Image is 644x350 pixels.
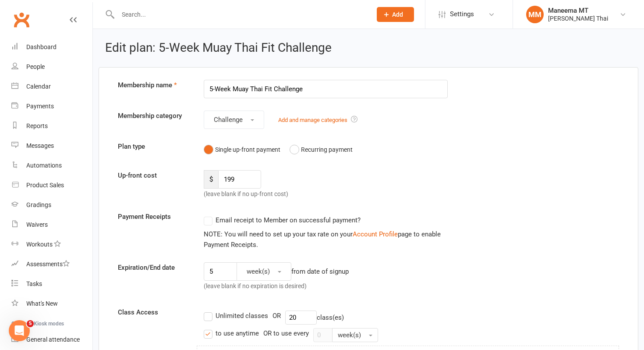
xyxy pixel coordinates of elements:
[204,229,448,250] div: NOTE: You will need to set up your tax rate on your page to enable Payment Receipts.
[111,141,197,152] label: Plan type
[11,77,92,96] a: Calendar
[548,7,608,14] div: Maneema MT
[26,103,54,110] div: Payments
[263,328,309,339] div: OR to use every
[272,311,281,321] div: OR
[26,63,45,70] div: People
[26,182,64,189] div: Product Sales
[26,336,80,343] div: General attendance
[11,9,32,31] a: Clubworx
[26,43,57,50] div: Dashboard
[204,111,264,129] button: Challenge
[204,190,288,197] span: (leave blank if no up-front cost)
[214,116,243,124] span: Challenge
[11,175,92,195] a: Product Sales
[11,136,92,156] a: Messages
[450,4,474,24] span: Settings
[216,328,259,337] div: to use anytime
[26,241,53,248] div: Workouts
[11,195,92,215] a: Gradings
[26,221,48,228] div: Waivers
[291,266,349,277] div: from date of signup
[26,261,70,268] div: Assessments
[111,307,197,318] label: Class Access
[237,262,291,281] button: week(s)
[204,215,361,225] label: Email receipt to Member on successful payment?
[111,170,197,181] label: Up-front cost
[26,83,51,90] div: Calendar
[11,254,92,274] a: Assessments
[332,328,378,342] button: week(s)
[290,141,353,158] button: Recurring payment
[204,170,218,189] span: $
[11,156,92,175] a: Automations
[11,294,92,314] a: What's New
[11,330,92,350] a: General attendance kiosk mode
[11,37,92,57] a: Dashboard
[11,215,92,235] a: Waivers
[26,300,58,307] div: What's New
[111,80,197,90] label: Membership name
[11,57,92,77] a: People
[392,11,403,18] span: Add
[11,274,92,294] a: Tasks
[111,211,197,222] label: Payment Receipts
[285,311,344,325] div: class(es)
[548,14,608,22] div: [PERSON_NAME] Thai
[204,141,280,158] button: Single up-front payment
[278,117,347,123] a: Add and manage categories
[11,116,92,136] a: Reports
[115,8,365,21] input: Search...
[526,6,544,23] div: MM
[247,268,270,275] span: week(s)
[377,7,414,22] button: Add
[26,162,62,169] div: Automations
[11,235,92,254] a: Workouts
[111,262,197,273] label: Expiration/End date
[105,41,632,55] h2: Edit plan: 5-Week Muay Thai Fit Challenge
[26,201,51,208] div: Gradings
[111,111,197,121] label: Membership category
[26,122,48,129] div: Reports
[353,230,398,238] a: Account Profile
[216,311,268,320] div: Unlimited classes
[338,331,361,339] span: week(s)
[11,96,92,116] a: Payments
[204,80,448,98] input: Enter membership name
[26,142,54,149] div: Messages
[26,280,42,287] div: Tasks
[204,282,307,289] span: (leave blank if no expiration is desired)
[27,320,34,327] span: 5
[9,320,30,341] iframe: Intercom live chat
